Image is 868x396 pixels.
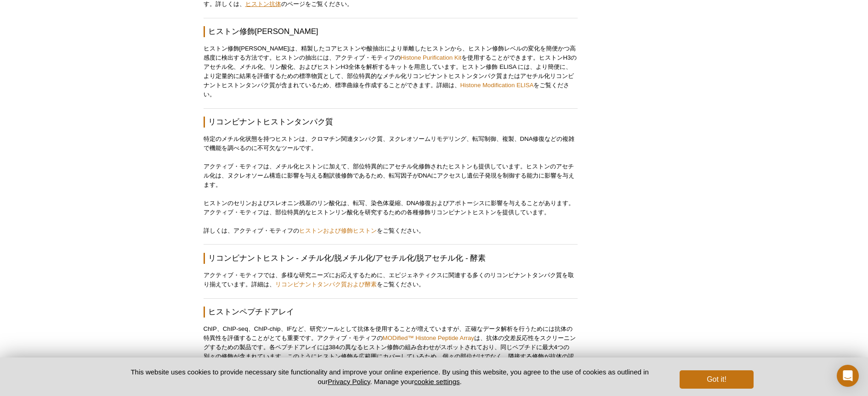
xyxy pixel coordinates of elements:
a: リコンビナントタンパク質および酵素 [275,281,377,288]
p: ChIP、ChIP-seq、ChIP-chip、IFなど、研究ツールとして抗体を使用することが増えていますが、正確なデータ解析を行うためには抗体の特異性を評価することがとても重要です。アクティブ... [204,324,578,379]
p: This website uses cookies to provide necessary site functionality and improve your online experie... [115,367,665,386]
div: Open Intercom Messenger [837,365,859,387]
a: ヒストン抗体 [245,0,281,7]
button: cookie settings [414,378,460,385]
h3: Histone Modification ELISAs [204,26,578,37]
a: Privacy Policy [328,378,370,385]
p: アクティブ・モティフでは、多様な研究ニーズにお応えするために、エピジェネティクスに関連する多くのリコンビナントタンパク質を取り揃えています。詳細は、 をご覧ください。 [204,271,578,289]
p: 詳しくは、アクティブ・モティフの をご覧ください。 [204,226,578,235]
p: ヒストンのセリンおよびスレオニン残基のリン酸化は、転写、染色体凝縮、DNA修復およびアポトーシスに影響を与えることがあります。アクティブ・モティフは、部位特異的なヒストンリン酸化を研究するための... [204,199,578,217]
p: アクティブ・モティフは、メチル化ヒストンに加えて、部位特異的にアセチル化修飾されたヒストンも提供しています。ヒストンのアセチル化は、ヌクレオソーム構造に影響を与える翻訳後修飾であるため、転写因子... [204,162,578,190]
a: MODified™ Histone Peptide Array [383,335,474,341]
p: ヒストン修飾[PERSON_NAME]は、精製したコアヒストンや酸抽出により単離したヒストンから、ヒストン修飾レベルの変化を簡便かつ高感度に検出する方法です。ヒストンの抽出には、アクティブ・モテ... [204,44,578,99]
button: Got it! [680,370,753,389]
p: 特定のメチル化状態を持つヒストンは、クロマチン関連タンパク質、ヌクレオソームリモデリング、転写制御、複製、DNA修復などの複雑で機能を調べるのに不可欠なツールです。 [204,134,578,153]
a: ヒストンおよび修飾ヒストン [299,227,377,234]
a: Histone Purification Kit [401,54,462,61]
a: Histone Modification ELISA [460,82,534,89]
h3: Recombinant Histone Methyltransferases, Demethylases and Acetyltransferases [204,253,578,264]
h3: Histone Peptide Array [204,307,578,318]
h3: Recombinant Histones [204,117,578,128]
